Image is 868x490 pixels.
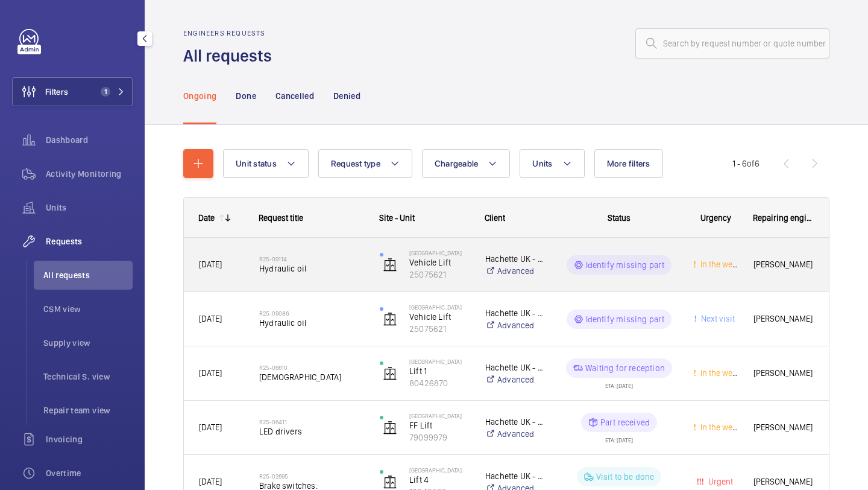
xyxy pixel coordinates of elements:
[699,314,735,323] span: Next visit
[732,159,759,168] span: 1 - 6 6
[259,472,364,480] h2: R25-02695
[409,474,470,486] p: Lift 4
[409,311,470,323] p: Vehicle Lift
[753,366,814,380] span: [PERSON_NAME]
[259,255,364,262] h2: R25-09114
[46,467,133,479] span: Overtime
[199,314,222,323] span: [DATE]
[753,421,814,434] span: [PERSON_NAME]
[383,366,397,381] img: elevator.svg
[259,364,364,371] h2: R25-06610
[259,425,364,437] span: LED drivers
[46,134,133,146] span: Dashboard
[409,431,470,444] p: 79099979
[45,86,68,98] span: Filters
[383,475,397,489] img: elevator.svg
[485,470,545,482] p: Hachette UK - Carmelite House
[605,432,633,443] div: ETA: [DATE]
[409,269,470,281] p: 25075621
[199,368,222,378] span: [DATE]
[753,312,814,326] span: [PERSON_NAME]
[43,269,133,281] span: All requests
[485,361,545,374] p: Hachette UK - Carmelite House
[409,323,470,335] p: 25075621
[753,258,814,272] span: [PERSON_NAME]
[409,304,470,311] p: [GEOGRAPHIC_DATA]
[383,312,397,326] img: elevator.svg
[383,421,397,435] img: elevator.svg
[101,87,110,97] span: 1
[594,149,663,178] button: More filters
[183,90,216,102] p: Ongoing
[608,213,631,223] span: Status
[43,337,133,349] span: Supply view
[596,471,655,483] p: Visit to be done
[586,313,665,325] p: Identify missing part
[607,159,650,168] span: More filters
[635,28,829,59] input: Search by request number or quote number
[383,258,397,272] img: elevator.svg
[198,213,215,223] div: Date
[199,259,222,269] span: [DATE]
[409,377,470,389] p: 80426870
[409,412,470,419] p: [GEOGRAPHIC_DATA]
[409,365,470,377] p: Lift 1
[409,249,470,256] p: [GEOGRAPHIC_DATA]
[46,433,133,445] span: Invoicing
[275,90,314,102] p: Cancelled
[698,259,741,269] span: In the week
[183,29,279,37] h2: Engineers requests
[586,259,665,271] p: Identify missing part
[485,428,545,440] a: Advanced
[46,202,133,214] span: Units
[43,371,133,383] span: Technical S. view
[259,371,364,383] span: [DEMOGRAPHIC_DATA]
[333,90,360,102] p: Denied
[46,168,133,180] span: Activity Monitoring
[43,404,133,416] span: Repair team view
[409,256,470,269] p: Vehicle Lift
[409,358,470,365] p: [GEOGRAPHIC_DATA]
[485,319,545,331] a: Advanced
[532,159,552,168] span: Units
[46,235,133,247] span: Requests
[259,213,303,223] span: Request title
[259,310,364,317] h2: R25-09086
[318,149,412,178] button: Request type
[706,477,733,486] span: Urgent
[700,213,731,223] span: Urgency
[485,253,545,265] p: Hachette UK - Carmelite House
[409,466,470,474] p: [GEOGRAPHIC_DATA]
[485,374,545,386] a: Advanced
[422,149,511,178] button: Chargeable
[43,303,133,315] span: CSM view
[236,90,256,102] p: Done
[199,477,222,486] span: [DATE]
[753,213,814,223] span: Repairing engineer
[485,213,505,223] span: Client
[600,416,650,428] p: Part received
[259,418,364,425] h2: R25-06411
[747,159,755,168] span: of
[585,362,665,374] p: Waiting for reception
[223,149,309,178] button: Unit status
[698,368,741,378] span: In the week
[259,262,364,275] span: Hydraulic oil
[331,159,380,168] span: Request type
[259,317,364,329] span: Hydraulic oil
[485,307,545,319] p: Hachette UK - Carmelite House
[435,159,479,168] span: Chargeable
[753,475,814,489] span: [PERSON_NAME]
[485,416,545,428] p: Hachette UK - Carmelite House
[379,213,415,223] span: Site - Unit
[12,77,133,106] button: Filters1
[605,378,633,389] div: ETA: [DATE]
[183,45,279,67] h1: All requests
[520,149,584,178] button: Units
[698,422,741,432] span: In the week
[409,419,470,431] p: FF Lift
[199,422,222,432] span: [DATE]
[485,265,545,277] a: Advanced
[236,159,277,168] span: Unit status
